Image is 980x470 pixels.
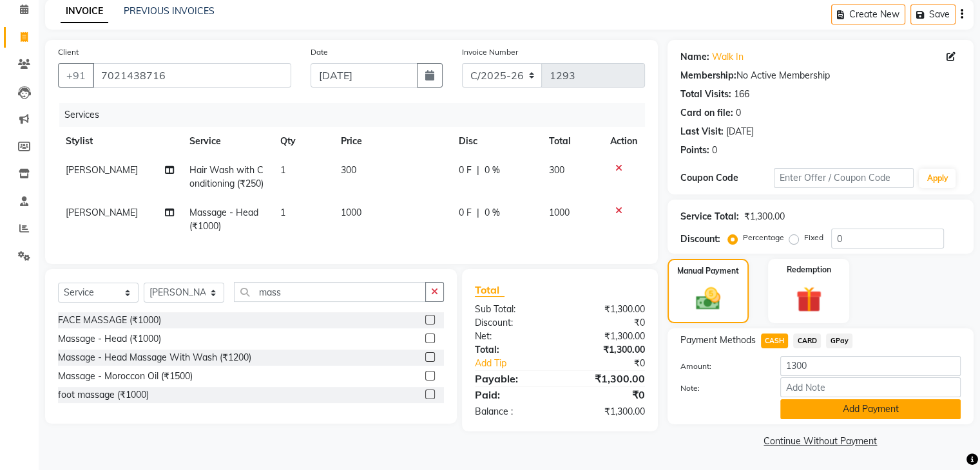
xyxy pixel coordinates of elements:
span: Total [475,283,504,297]
button: Save [910,5,956,24]
span: Hair Wash with Conditioning (₹250) [189,164,264,189]
div: ₹1,300.00 [744,210,785,223]
label: Percentage [743,232,784,243]
span: CASH [761,334,789,348]
div: Massage - Head (₹1000) [58,332,161,346]
div: FACE MASSAGE (₹1000) [58,314,161,327]
div: Service Total: [680,210,739,223]
div: Payable: [465,371,560,386]
th: Action [602,127,645,156]
a: Walk In [712,50,744,64]
span: 1000 [549,207,570,218]
a: PREVIOUS INVOICES [124,5,215,17]
div: Discount: [680,232,720,246]
div: Card on file: [680,106,733,120]
div: Balance : [465,405,560,418]
div: Coupon Code [680,171,774,185]
span: Payment Methods [680,334,756,347]
th: Price [333,127,451,156]
input: Add Note [780,377,961,397]
div: Points: [680,144,709,157]
span: [PERSON_NAME] [66,207,138,218]
div: Total Visits: [680,88,731,101]
span: 1 [280,207,285,218]
input: Amount [780,356,961,376]
a: Add Tip [465,357,575,370]
span: 0 % [485,164,500,177]
span: 1000 [341,207,361,218]
div: Membership: [680,69,736,82]
th: Stylist [58,127,182,156]
div: 166 [734,88,749,101]
div: Discount: [465,316,560,330]
th: Disc [451,127,541,156]
img: _gift.svg [788,283,830,315]
label: Date [311,46,328,58]
label: Manual Payment [677,265,739,277]
div: ₹1,300.00 [560,330,655,343]
button: Add Payment [780,399,961,419]
label: Invoice Number [462,46,518,58]
span: 300 [341,164,356,176]
div: Name: [680,50,709,64]
div: Total: [465,343,560,357]
label: Client [58,46,79,58]
input: Search by Name/Mobile/Email/Code [93,63,291,88]
div: Sub Total: [465,303,560,316]
div: No Active Membership [680,69,961,82]
button: Apply [919,169,956,188]
input: Enter Offer / Coupon Code [774,168,914,188]
label: Amount: [671,361,771,372]
img: _cash.svg [688,285,728,313]
div: ₹1,300.00 [560,371,655,386]
div: Net: [465,330,560,343]
button: Create New [831,5,905,24]
th: Total [541,127,602,156]
div: Last Visit: [680,125,724,138]
label: Redemption [787,264,831,276]
label: Note: [671,382,771,394]
span: CARD [793,334,821,348]
div: foot massage (₹1000) [58,388,149,402]
div: Massage - Moroccon Oil (₹1500) [58,370,193,383]
span: [PERSON_NAME] [66,164,138,176]
div: Services [59,103,655,127]
div: ₹1,300.00 [560,405,655,418]
div: ₹0 [575,357,654,370]
div: 0 [736,106,741,120]
div: ₹1,300.00 [560,343,655,357]
label: Fixed [804,232,823,243]
div: [DATE] [726,125,754,138]
span: GPay [826,334,852,348]
button: +91 [58,63,94,88]
div: 0 [712,144,717,157]
span: | [477,164,479,177]
input: Search or Scan [234,282,426,302]
a: Continue Without Payment [670,435,971,448]
div: ₹0 [560,387,655,402]
span: 0 F [459,164,472,177]
span: 0 % [485,206,500,220]
span: Massage - Head (₹1000) [189,207,258,232]
div: ₹0 [560,316,655,330]
span: | [477,206,479,220]
span: 0 F [459,206,472,220]
div: Massage - Head Massage With Wash (₹1200) [58,351,251,364]
span: 300 [549,164,564,176]
div: Paid: [465,387,560,402]
div: ₹1,300.00 [560,303,655,316]
th: Qty [273,127,333,156]
th: Service [182,127,273,156]
span: 1 [280,164,285,176]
